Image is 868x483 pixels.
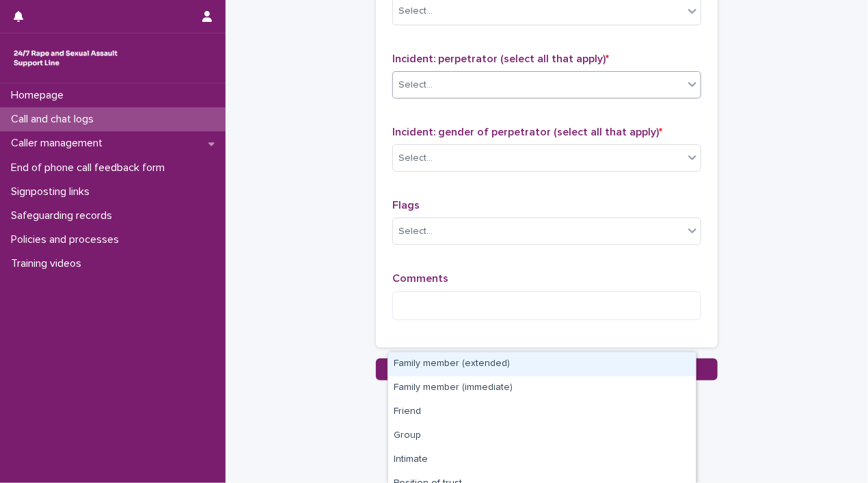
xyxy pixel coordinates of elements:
[388,352,696,376] div: Family member (extended)
[5,209,123,222] p: Safeguarding records
[5,137,113,150] p: Caller management
[388,448,696,472] div: Intimate
[5,161,176,174] p: End of phone call feedback form
[5,257,92,270] p: Training videos
[398,151,433,166] div: Select...
[392,127,662,138] span: Incident: gender of perpetrator (select all that apply)
[398,4,433,18] div: Select...
[11,44,120,72] img: rhQMoQhaT3yELyF149Cw
[5,89,74,102] p: Homepage
[392,200,420,211] span: Flags
[398,78,433,92] div: Select...
[5,185,100,198] p: Signposting links
[388,376,696,400] div: Family member (immediate)
[5,233,130,246] p: Policies and processes
[376,358,718,380] button: Save
[392,53,609,64] span: Incident: perpetrator (select all that apply)
[388,424,696,448] div: Group
[5,113,105,126] p: Call and chat logs
[398,224,433,239] div: Select...
[388,400,696,424] div: Friend
[392,273,448,284] span: Comments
